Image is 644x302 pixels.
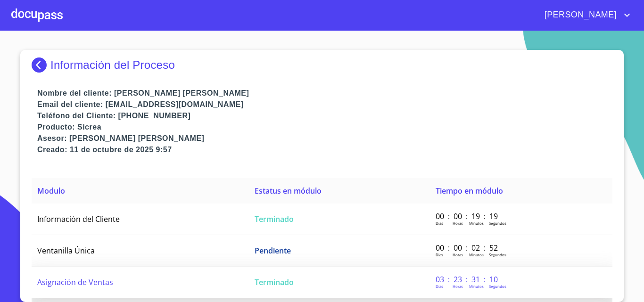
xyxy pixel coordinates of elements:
p: Segundos [489,284,506,289]
p: Dias [436,220,443,226]
p: Creado: 11 de octubre de 2025 9:57 [37,144,612,155]
p: Minutos [469,252,484,257]
span: Terminado [255,214,294,224]
div: Información del Proceso [32,57,612,73]
p: Minutos [469,220,484,226]
p: Dias [436,284,443,289]
p: Información del Proceso [50,58,175,72]
p: Horas [453,284,463,289]
p: Nombre del cliente: [PERSON_NAME] [PERSON_NAME] [37,88,612,99]
span: [PERSON_NAME] [537,8,621,23]
span: Estatus en módulo [255,186,322,196]
button: account of current user [537,8,633,23]
img: Docupass spot blue [32,57,50,73]
p: Segundos [489,252,506,257]
span: Tiempo en módulo [436,186,503,196]
p: Minutos [469,284,484,289]
span: Ventanilla Única [37,245,95,256]
p: 00 : 00 : 02 : 52 [436,243,499,253]
span: Información del Cliente [37,214,120,224]
p: 00 : 00 : 19 : 19 [436,211,499,221]
span: Modulo [37,186,65,196]
p: 03 : 23 : 31 : 10 [436,274,499,285]
span: Asignación de Ventas [37,277,113,287]
p: Horas [453,220,463,226]
span: Pendiente [255,245,291,256]
p: Dias [436,252,443,257]
p: Teléfono del Cliente: [PHONE_NUMBER] [37,110,612,122]
p: Horas [453,252,463,257]
p: Segundos [489,220,506,226]
p: Asesor: [PERSON_NAME] [PERSON_NAME] [37,133,612,144]
p: Email del cliente: [EMAIL_ADDRESS][DOMAIN_NAME] [37,99,612,110]
p: Producto: Sicrea [37,122,612,133]
span: Terminado [255,277,294,287]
